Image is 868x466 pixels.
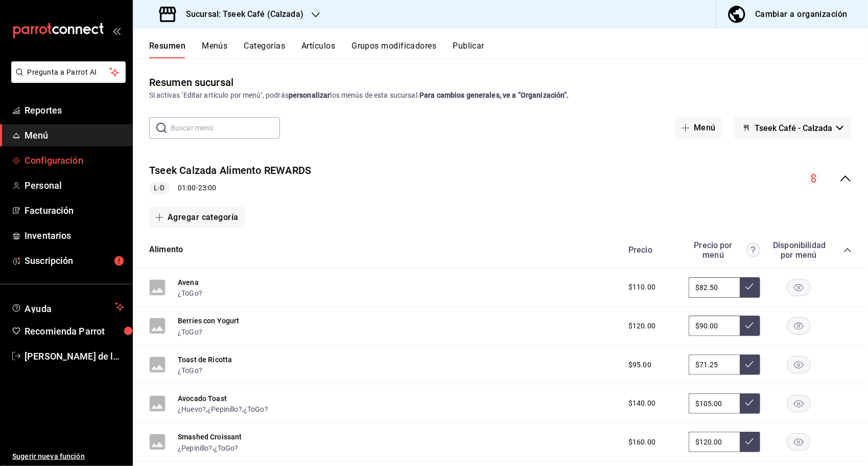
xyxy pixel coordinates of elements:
button: Publicar [453,41,484,58]
button: Categorías [244,41,286,58]
span: Reportes [25,103,124,117]
div: Si activas ‘Editar artículo por menú’, podrás los menús de esta sucursal. [149,90,852,101]
span: Configuración [25,153,124,167]
button: Agregar categoría [149,207,245,228]
div: , [178,442,242,453]
span: $95.00 [628,360,651,370]
span: $110.00 [628,282,655,293]
button: Artículos [301,41,335,58]
span: Tseek Café - Calzada [755,123,832,133]
button: Grupos modificadores [351,41,436,58]
button: ¿Huevo? [178,404,206,414]
button: Avocado Toast [178,393,227,404]
button: Berries con Yogurt [178,316,240,326]
input: Sin ajuste [689,277,740,298]
button: ¿ToGo? [178,327,202,337]
button: ¿ToGo? [178,288,202,298]
div: collapse-menu-row [133,155,868,203]
div: Precio por menú [689,240,760,260]
button: Tseek Café - Calzada [734,117,852,139]
input: Sin ajuste [689,432,740,452]
div: , , [178,404,268,414]
button: ¿Pepinillo? [207,404,242,414]
span: L-D [150,183,169,193]
button: Toast de Ricotta [178,354,232,365]
button: ¿ToGo? [178,365,202,375]
div: 01:00 - 23:00 [149,182,311,194]
button: Menú [675,117,722,139]
div: Cambiar a organización [755,7,848,21]
span: [PERSON_NAME] de la [PERSON_NAME] [25,349,124,363]
span: Menú [25,128,124,142]
button: collapse-category-row [843,246,852,254]
span: Ayuda [25,301,111,313]
button: Smashed Croissant [178,432,242,442]
strong: personalizar [289,91,331,99]
button: ¿Pepinillo? [178,443,213,453]
button: Pregunta a Parrot AI [11,61,126,83]
span: Pregunta a Parrot AI [28,67,110,78]
span: Inventarios [25,229,124,242]
button: open_drawer_menu [112,27,121,35]
input: Buscar menú [171,118,280,138]
button: ¿ToGo? [244,404,268,414]
span: Recomienda Parrot [25,324,124,338]
input: Sin ajuste [689,354,740,375]
div: Disponibilidad por menú [773,240,824,260]
div: Resumen sucursal [149,75,233,90]
button: Alimento [149,244,183,256]
h3: Sucursal: Tseek Café (Calzada) [178,8,303,20]
strong: Para cambios generales, ve a “Organización”. [419,91,569,99]
button: Avena [178,277,199,287]
span: Sugerir nueva función [12,451,124,462]
div: Precio [618,245,684,255]
a: Pregunta a Parrot AI [7,74,126,85]
div: navigation tabs [149,41,868,58]
input: Sin ajuste [689,393,740,414]
button: Menús [202,41,227,58]
button: Resumen [149,41,185,58]
span: $140.00 [628,398,655,409]
span: Suscripción [25,254,124,268]
span: $120.00 [628,321,655,331]
button: Tseek Calzada Alimento REWARDS [149,163,311,178]
button: ¿ToGo? [214,443,239,453]
input: Sin ajuste [689,316,740,336]
span: Facturación [25,204,124,217]
span: Personal [25,179,124,192]
span: $160.00 [628,437,655,448]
